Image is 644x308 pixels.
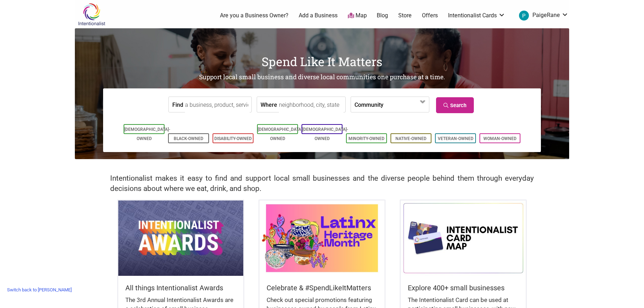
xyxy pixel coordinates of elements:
input: a business, product, service [185,97,250,113]
a: [DEMOGRAPHIC_DATA]-Owned [302,127,348,141]
a: Veteran-Owned [438,136,473,141]
a: Map [348,12,367,20]
img: Intentionalist Card Map [401,201,526,275]
a: [DEMOGRAPHIC_DATA]-Owned [258,127,304,141]
a: Switch back to [PERSON_NAME] [4,284,75,295]
a: Native-Owned [395,136,427,141]
a: Offers [422,12,438,19]
a: Search [436,97,474,113]
label: Find [172,97,183,112]
a: Add a Business [299,12,338,19]
input: neighborhood, city, state [279,97,344,113]
h5: Celebrate & #SpendLikeItMatters [267,283,377,293]
a: Blog [377,12,388,19]
a: Disability-Owned [214,136,252,141]
a: Intentionalist Cards [448,12,505,19]
a: [DEMOGRAPHIC_DATA]-Owned [124,127,170,141]
a: Store [398,12,412,19]
h2: Support local small business and diverse local communities one purchase at a time. [75,73,569,82]
h1: Spend Like It Matters [75,53,569,70]
h2: Intentionalist makes it easy to find and support local small businesses and the diverse people be... [110,173,534,194]
img: Latinx / Hispanic Heritage Month [260,201,384,275]
h5: All things Intentionalist Awards [125,283,236,293]
a: PaigeRane [515,9,568,22]
a: Minority-Owned [348,136,384,141]
a: Black-Owned [174,136,203,141]
label: Community [354,97,383,112]
a: Are you a Business Owner? [220,12,288,19]
img: Intentionalist [75,3,108,26]
label: Where [261,97,277,112]
img: Intentionalist Awards [118,201,243,275]
a: Woman-Owned [483,136,517,141]
h5: Explore 400+ small businesses [408,283,519,293]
